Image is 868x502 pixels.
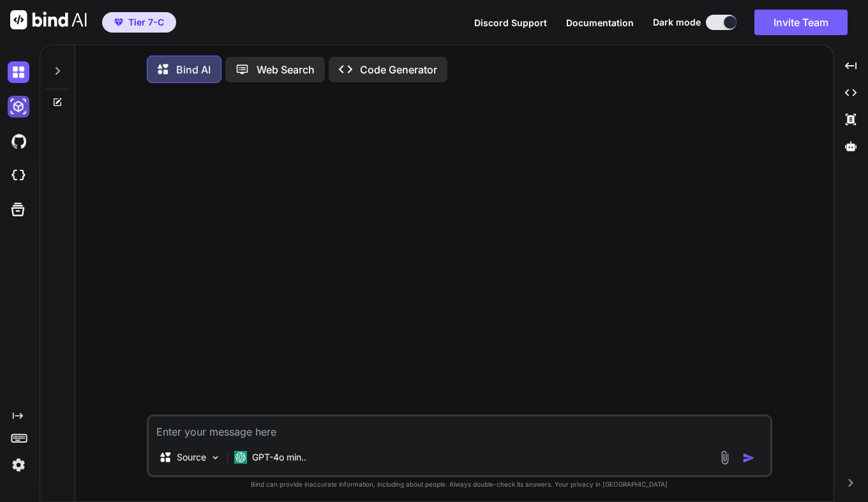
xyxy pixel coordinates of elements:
img: icon [742,452,755,464]
button: Discord Support [474,16,547,29]
span: Discord Support [474,17,547,28]
span: Dark mode [653,16,701,29]
button: premiumTier 7-C [102,12,176,33]
p: Code Generator [360,62,437,77]
img: cloudideIcon [8,165,29,186]
img: GPT-4o mini [234,451,247,464]
img: premium [114,19,123,26]
p: Source [177,451,206,464]
p: Bind AI [176,62,211,77]
p: Web Search [257,62,315,77]
img: Bind AI [10,10,87,29]
img: settings [8,454,29,476]
button: Invite Team [754,10,848,35]
p: Bind can provide inaccurate information, including about people. Always double-check its answers.... [147,480,772,489]
span: Tier 7-C [128,16,164,29]
p: GPT-4o min.. [252,451,306,464]
span: Documentation [566,17,634,28]
img: darkChat [8,61,29,83]
img: darkAi-studio [8,96,29,118]
img: githubDark [8,130,29,152]
img: attachment [717,450,732,465]
button: Documentation [566,16,634,29]
img: Pick Models [210,452,221,463]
